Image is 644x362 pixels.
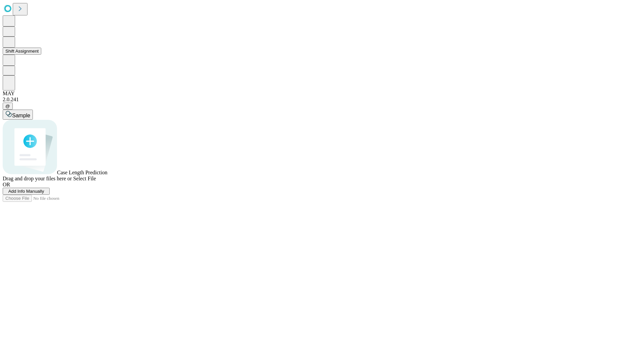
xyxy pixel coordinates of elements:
[3,90,641,97] div: MAY
[57,170,107,175] span: Case Length Prediction
[12,113,30,118] span: Sample
[73,176,96,181] span: Select File
[8,189,44,194] span: Add Info Manually
[3,103,13,110] button: @
[3,97,641,103] div: 2.0.241
[3,182,10,187] span: OR
[3,176,72,181] span: Drag and drop your files here or
[3,188,50,195] button: Add Info Manually
[3,48,41,55] button: Shift Assignment
[5,104,10,109] span: @
[3,110,33,120] button: Sample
